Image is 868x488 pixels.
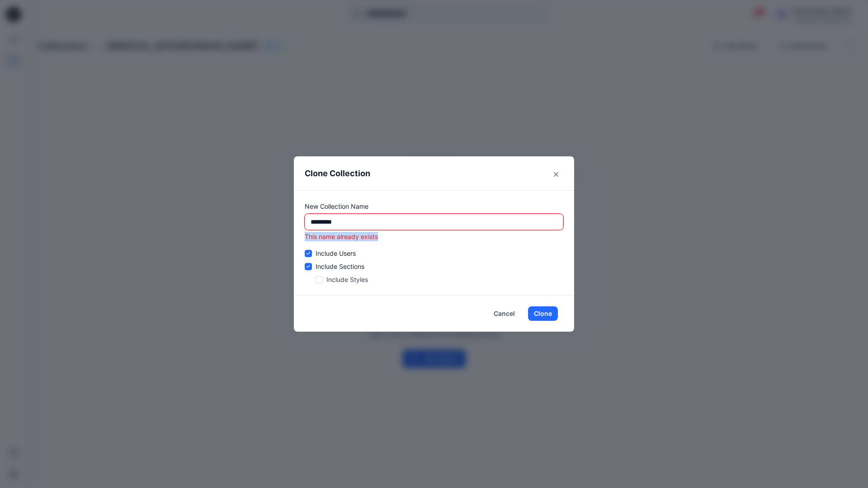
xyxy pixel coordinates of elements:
p: Include Sections [316,262,364,271]
p: Include Users [316,249,356,258]
button: Clone [528,306,558,321]
p: Include Styles [326,275,368,284]
button: Close [549,167,563,182]
header: Clone Collection [294,156,574,190]
p: New Collection Name [305,202,563,211]
p: This name already exists [305,232,563,241]
button: Cancel [488,306,521,321]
